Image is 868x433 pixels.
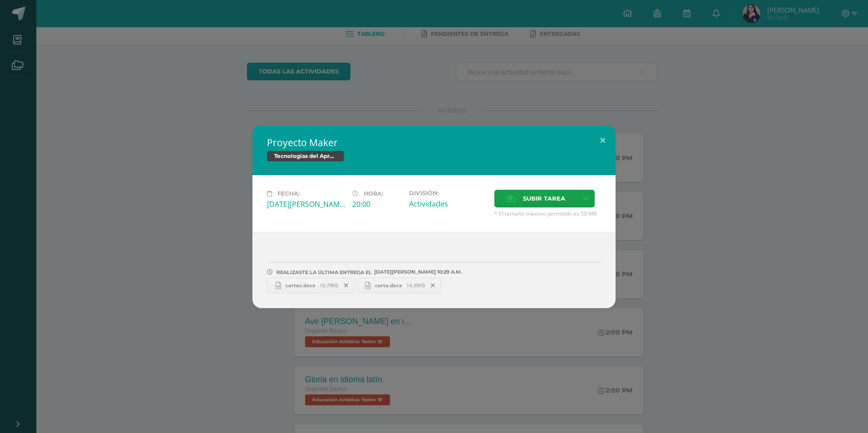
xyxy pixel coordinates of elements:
[425,280,441,290] span: Remover entrega
[364,190,383,197] span: Hora:
[494,210,601,217] span: * El tamaño máximo permitido es 50 MB
[352,199,402,209] div: 20:00
[409,190,487,197] label: División:
[406,282,425,289] span: 14.39KB
[267,199,345,209] div: [DATE][PERSON_NAME]
[590,125,616,156] button: Close (Esc)
[320,282,338,289] span: 16.79KB
[267,278,355,293] a: cartas.docx 16.79KB
[409,199,487,209] div: Actividades
[267,136,601,149] h2: Proyecto Maker
[372,272,462,272] span: [DATE][PERSON_NAME] 10:29 A.M.
[277,190,300,197] span: Fecha:
[339,280,354,290] span: Remover entrega
[523,190,565,207] span: Subir tarea
[267,151,344,162] span: Tecnologías del Aprendizaje y la Comunicación
[357,278,442,293] a: carta.docx 14.39KB
[276,269,372,276] span: REALIZASTE LA ÚLTIMA ENTREGA EL
[370,282,406,289] span: carta.docx
[281,282,320,289] span: cartas.docx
